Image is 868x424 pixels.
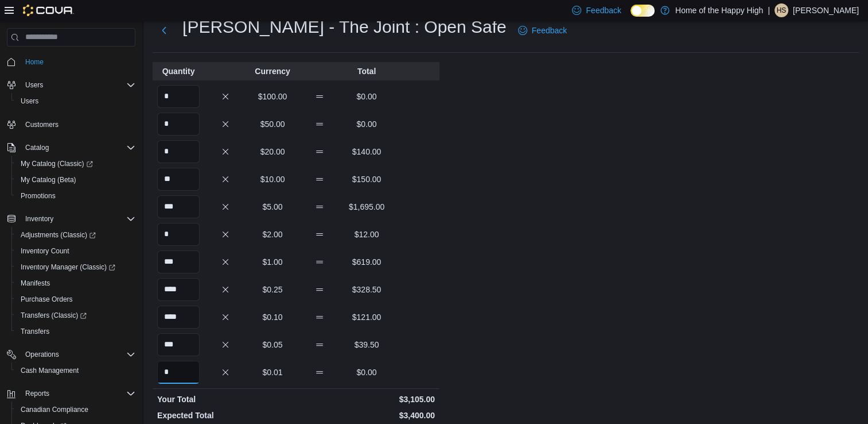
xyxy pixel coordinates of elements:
[251,284,294,295] p: $0.25
[25,80,43,90] span: Users
[21,141,135,155] span: Catalog
[21,295,73,304] span: Purchase Orders
[11,323,140,340] button: Transfers
[16,228,100,242] a: Adjustments (Classic)
[345,311,388,323] p: $121.00
[157,85,200,108] input: Quantity
[11,402,140,418] button: Canadian Compliance
[157,278,200,301] input: Quantity
[182,16,507,38] h1: [PERSON_NAME] - The Joint : Open Safe
[11,172,140,188] button: My Catalog (Beta)
[298,394,435,405] p: $3,105.00
[2,116,140,133] button: Customers
[345,146,388,157] p: $140.00
[11,93,140,109] button: Users
[157,333,200,356] input: Quantity
[2,346,140,363] button: Operations
[16,94,135,108] span: Users
[16,309,91,322] a: Transfers (Classic)
[16,157,135,171] span: My Catalog (Classic)
[16,292,135,306] span: Purchase Orders
[345,229,388,240] p: $12.00
[16,403,93,417] a: Canadian Compliance
[11,275,140,291] button: Manifests
[16,325,135,338] span: Transfers
[16,94,43,108] a: Users
[630,17,631,17] span: Dark Mode
[16,364,135,377] span: Cash Management
[21,387,135,400] span: Reports
[21,78,135,92] span: Users
[16,292,77,306] a: Purchase Orders
[157,250,200,273] input: Quantity
[251,339,294,350] p: $0.05
[532,25,567,36] span: Feedback
[251,118,294,130] p: $50.00
[11,188,140,204] button: Promotions
[16,173,81,187] a: My Catalog (Beta)
[11,307,140,323] a: Transfers (Classic)
[16,244,135,258] span: Inventory Count
[16,189,60,203] a: Promotions
[345,201,388,213] p: $1,695.00
[21,141,53,155] button: Catalog
[157,361,200,384] input: Quantity
[11,227,140,243] a: Adjustments (Classic)
[251,174,294,185] p: $10.00
[16,309,135,322] span: Transfers (Classic)
[345,339,388,350] p: $39.50
[251,367,294,378] p: $0.01
[16,189,135,203] span: Promotions
[11,243,140,259] button: Inventory Count
[25,389,49,398] span: Reports
[25,120,59,129] span: Customers
[21,387,54,400] button: Reports
[21,348,135,361] span: Operations
[2,53,140,70] button: Home
[21,97,38,106] span: Users
[21,55,48,69] a: Home
[21,348,64,361] button: Operations
[21,405,88,414] span: Canadian Compliance
[793,3,859,17] p: [PERSON_NAME]
[157,306,200,329] input: Quantity
[21,230,96,240] span: Adjustments (Classic)
[21,279,50,288] span: Manifests
[675,3,763,17] p: Home of the Happy High
[345,284,388,295] p: $328.50
[21,212,58,226] button: Inventory
[251,229,294,240] p: $2.00
[16,260,120,274] a: Inventory Manager (Classic)
[768,3,770,17] p: |
[157,113,200,136] input: Quantity
[16,228,135,242] span: Adjustments (Classic)
[586,5,621,16] span: Feedback
[16,244,74,258] a: Inventory Count
[251,256,294,268] p: $1.00
[345,174,388,185] p: $150.00
[21,118,63,132] a: Customers
[21,55,135,69] span: Home
[157,65,200,77] p: Quantity
[11,156,140,172] a: My Catalog (Classic)
[21,191,56,201] span: Promotions
[251,65,294,77] p: Currency
[2,386,140,402] button: Reports
[21,175,76,184] span: My Catalog (Beta)
[345,91,388,102] p: $0.00
[513,19,571,42] a: Feedback
[345,367,388,378] p: $0.00
[16,403,135,417] span: Canadian Compliance
[21,366,79,375] span: Cash Management
[251,311,294,323] p: $0.10
[630,5,655,17] input: Dark Mode
[25,57,44,67] span: Home
[21,263,115,272] span: Inventory Manager (Classic)
[21,78,48,92] button: Users
[2,211,140,227] button: Inventory
[157,394,294,405] p: Your Total
[21,327,49,336] span: Transfers
[16,276,135,290] span: Manifests
[251,201,294,213] p: $5.00
[21,117,135,132] span: Customers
